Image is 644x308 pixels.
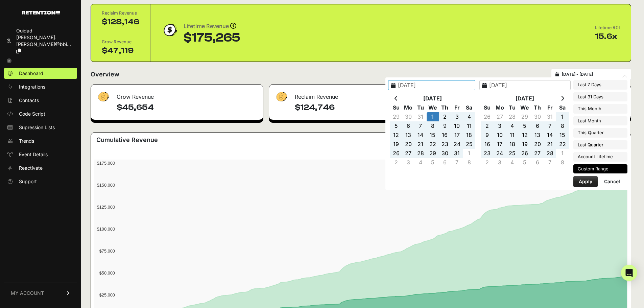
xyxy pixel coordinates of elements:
[439,131,451,140] td: 16
[91,70,119,79] h2: Overview
[556,103,569,112] th: Sa
[161,22,178,39] img: dollar-coin-05c43ed7efb7bc0c12610022525b4bbbb207c7efeef5aecc26f025e68dcafac9.png
[519,149,531,158] td: 26
[463,112,475,121] td: 4
[544,121,556,131] td: 7
[97,205,115,210] text: $125,000
[481,140,494,149] td: 16
[4,163,77,173] a: Reactivate
[463,149,475,158] td: 1
[573,128,627,138] li: This Quarter
[4,149,77,160] a: Event Details
[390,112,402,121] td: 29
[494,140,506,149] td: 17
[556,131,569,140] td: 15
[494,149,506,158] td: 24
[402,103,414,112] th: Mo
[544,149,556,158] td: 28
[427,121,439,131] td: 8
[427,131,439,140] td: 15
[451,121,463,131] td: 10
[97,161,115,166] text: $175,000
[19,151,48,158] span: Event Details
[402,158,414,167] td: 3
[519,112,531,121] td: 29
[494,121,506,131] td: 3
[519,158,531,167] td: 5
[11,290,44,297] span: MY ACCOUNT
[16,27,74,34] div: Ouidad
[481,121,494,131] td: 2
[96,135,158,145] h3: Cumulative Revenue
[19,70,43,77] span: Dashboard
[295,102,442,113] h4: $124,746
[117,102,258,113] h4: $45,654
[439,140,451,149] td: 23
[4,81,77,92] a: Integrations
[544,158,556,167] td: 7
[4,25,77,56] a: Ouidad [PERSON_NAME].[PERSON_NAME]@bbi...
[427,140,439,149] td: 22
[531,158,544,167] td: 6
[595,24,620,31] div: Lifetime ROI
[519,140,531,149] td: 19
[427,103,439,112] th: We
[506,121,519,131] td: 4
[544,103,556,112] th: Fr
[519,121,531,131] td: 5
[573,164,627,174] li: Custom Range
[102,10,139,17] div: Reclaim Revenue
[481,103,494,112] th: Su
[573,80,627,90] li: Last 7 Days
[556,121,569,131] td: 8
[275,90,288,103] img: fa-dollar-13500eef13a19c4ab2b9ed9ad552e47b0d9fc28b02b83b90ba0e00f96d6372e9.png
[269,85,447,105] div: Reclaim Revenue
[414,140,427,149] td: 21
[97,227,115,232] text: $100,000
[451,112,463,121] td: 3
[19,97,39,104] span: Contacts
[19,84,45,90] span: Integrations
[573,104,627,114] li: This Month
[4,95,77,106] a: Contacts
[506,131,519,140] td: 11
[96,90,110,103] img: fa-dollar-13500eef13a19c4ab2b9ed9ad552e47b0d9fc28b02b83b90ba0e00f96d6372e9.png
[494,112,506,121] td: 27
[439,103,451,112] th: Th
[4,122,77,133] a: Supression Lists
[19,178,37,185] span: Support
[573,176,598,187] button: Apply
[184,31,240,45] div: $175,265
[427,158,439,167] td: 5
[621,265,637,281] div: Open Intercom Messenger
[573,140,627,150] li: Last Quarter
[102,45,139,56] div: $47,119
[390,131,402,140] td: 12
[556,158,569,167] td: 8
[439,149,451,158] td: 30
[4,136,77,146] a: Trends
[531,103,544,112] th: Th
[494,94,556,103] th: [DATE]
[414,121,427,131] td: 7
[506,103,519,112] th: Tu
[19,124,55,131] span: Supression Lists
[19,165,43,171] span: Reactivate
[599,176,625,187] button: Cancel
[414,131,427,140] td: 14
[544,112,556,121] td: 31
[4,283,77,303] a: MY ACCOUNT
[451,158,463,167] td: 7
[556,140,569,149] td: 22
[494,103,506,112] th: Mo
[481,158,494,167] td: 2
[519,131,531,140] td: 12
[519,103,531,112] th: We
[390,140,402,149] td: 19
[402,121,414,131] td: 6
[544,140,556,149] td: 21
[451,140,463,149] td: 24
[427,112,439,121] td: 1
[481,149,494,158] td: 23
[556,149,569,158] td: 1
